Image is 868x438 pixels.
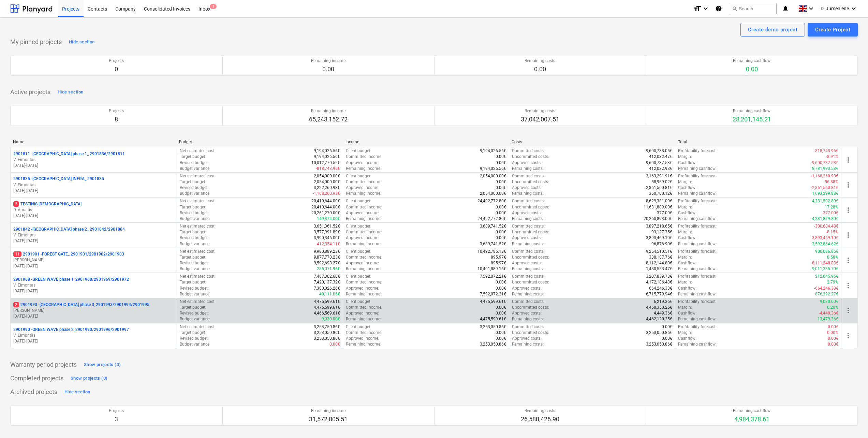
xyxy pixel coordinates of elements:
[646,198,672,204] p: 8,629,381.00€
[314,185,340,191] p: 3,222,260.93€
[678,241,717,247] p: Remaining cashflow :
[491,260,506,266] p: 895.97€
[820,299,838,305] p: 9,030.00€
[180,223,216,229] p: Net estimated cost :
[496,286,506,291] p: 0.00€
[844,231,852,239] span: more_vert
[678,160,696,166] p: Cashflow :
[180,299,216,305] p: Net estimated cost :
[180,305,206,310] p: Target budget :
[346,241,381,247] p: Remaining income :
[646,279,672,285] p: 4,172,186.48€
[512,241,544,247] p: Remaining costs :
[651,241,672,247] p: 96,876.90€
[480,223,506,229] p: 3,689,741.52€
[644,204,672,210] p: 11,631,889.00€
[180,154,206,160] p: Target budget :
[13,302,19,307] span: 2
[13,157,174,163] p: V. Eimontas
[651,229,672,235] p: 93,127.35€
[512,266,544,272] p: Remaining costs :
[13,182,174,188] p: V. Eimontas
[13,163,174,169] p: [DATE] - [DATE]
[314,229,340,235] p: 3,577,991.89€
[733,108,771,114] p: Remaining cashflow
[512,229,549,235] p: Uncommitted costs :
[180,166,210,172] p: Budget variance :
[314,286,340,291] p: 7,380,026.26€
[496,235,506,241] p: 0.00€
[13,282,174,288] p: V. Eimontas
[346,260,379,266] p: Approved income :
[63,386,92,397] button: Hide section
[678,148,717,154] p: Profitability forecast :
[646,235,672,241] p: 3,893,469.10€
[512,179,549,185] p: Uncommitted costs :
[346,154,382,160] p: Committed income :
[649,286,672,291] p: 664,246.33€
[811,160,838,166] p: -9,600,737.53€
[654,299,672,305] p: 6,219.36€
[314,173,340,179] p: 2,054,000.00€
[521,108,559,114] p: Remaining costs
[69,38,94,46] div: Hide section
[13,251,21,257] span: 11
[646,260,672,266] p: 8,112,144.80€
[480,291,506,297] p: 7,592,072.21€
[82,359,122,370] button: Show projects (0)
[678,291,717,297] p: Remaining cashflow :
[180,160,209,166] p: Revised budget :
[480,241,506,247] p: 3,689,741.52€
[13,308,174,313] p: [PERSON_NAME]
[512,210,542,216] p: Approved costs :
[844,281,852,290] span: more_vert
[13,213,174,219] p: [DATE] - [DATE]
[678,179,692,185] p: Margin :
[678,274,717,279] p: Profitability forecast :
[180,229,206,235] p: Target budget :
[71,375,107,382] div: Show projects (0)
[314,154,340,160] p: 9,194,026.56€
[13,327,129,333] p: 2901990 - GREEN WAVE phase 2_2901990/2901996/2901997
[678,279,692,285] p: Margin :
[13,140,174,144] div: Name
[740,23,805,36] button: Create demo project
[109,115,124,123] p: 8
[512,235,542,241] p: Approved costs :
[678,299,717,305] p: Profitability forecast :
[477,198,506,204] p: 24,492,772.80€
[180,204,206,210] p: Target budget :
[782,4,789,13] i: notifications
[646,148,672,154] p: 9,600,738.05€
[13,227,125,232] p: 2901842 - [GEOGRAPHIC_DATA] phase 2_ 2901842/2901884
[512,254,549,260] p: Uncommitted costs :
[180,198,216,204] p: Net estimated cost :
[346,160,379,166] p: Approved income :
[13,151,174,169] div: 2901811 -[GEOGRAPHIC_DATA] phase 1_ 2901836/2901811V. Eimontas[DATE]-[DATE]
[812,191,838,196] p: 1,693,299.88€
[678,266,717,272] p: Remaining cashflow :
[13,277,174,294] div: 2901968 -GREEN WAVE phase 1_2901968/2901969/2901972V. Eimontas[DATE]-[DATE]
[346,166,381,172] p: Remaining income :
[180,291,210,297] p: Budget variance :
[314,148,340,154] p: 9,194,026.56€
[512,204,549,210] p: Uncommitted costs :
[311,160,340,166] p: 10,012,770.52€
[13,263,174,269] p: [DATE] - [DATE]
[314,235,340,241] p: 3,990,346.00€
[13,232,174,238] p: V. Eimontas
[512,154,549,160] p: Uncommitted costs :
[346,266,381,272] p: Remaining income :
[715,4,722,13] i: Knowledge base
[346,229,382,235] p: Committed income :
[748,25,797,34] div: Create demo project
[815,274,838,279] p: 212,045.95€
[317,216,340,222] p: 149,374.00€
[811,260,838,266] p: -8,111,248.83€
[346,274,371,279] p: Client budget :
[56,87,85,98] button: Hide section
[13,288,174,294] p: [DATE] - [DATE]
[346,279,382,285] p: Committed income :
[844,206,852,214] span: more_vert
[496,154,506,160] p: 0.00€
